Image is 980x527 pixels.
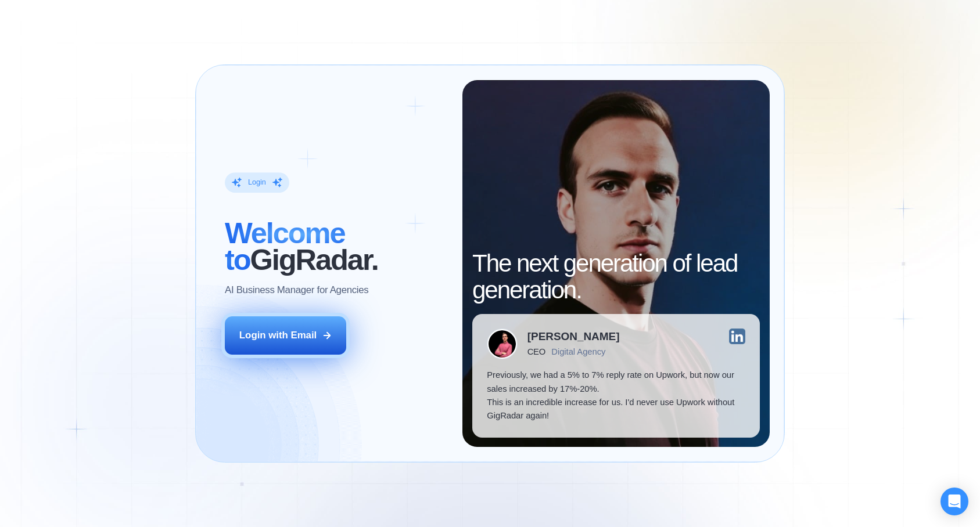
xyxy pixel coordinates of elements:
[527,347,545,357] div: CEO
[527,331,620,342] div: [PERSON_NAME]
[472,250,760,304] h2: The next generation of lead generation.
[225,316,346,354] button: Login with Email
[225,220,447,274] h2: ‍ GigRadar.
[551,347,605,357] div: Digital Agency
[940,488,968,515] div: Open Intercom Messenger
[487,369,745,423] p: Previously, we had a 5% to 7% reply rate on Upwork, but now our sales increased by 17%-20%. This ...
[248,178,266,188] div: Login
[225,283,368,297] p: AI Business Manager for Agencies
[239,329,317,342] div: Login with Email
[225,216,345,276] span: Welcome to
